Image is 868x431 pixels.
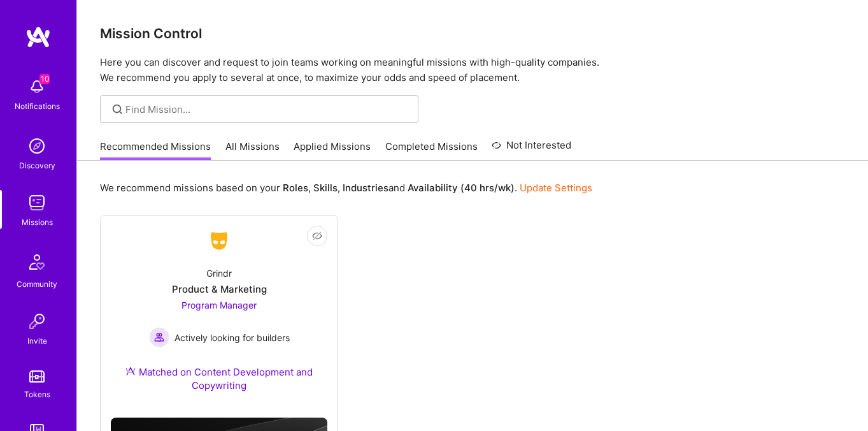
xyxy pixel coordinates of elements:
i: icon SearchGrey [110,102,125,117]
img: discovery [24,133,50,159]
div: Invite [27,334,47,347]
a: Not Interested [492,138,571,161]
div: Notifications [15,99,60,113]
input: Find Mission... [125,103,409,116]
span: Actively looking for builders [174,331,290,344]
img: logo [25,26,51,48]
h3: Mission Control [100,26,845,41]
span: Program Manager [181,300,257,310]
b: Industries [343,182,388,194]
img: Invite [24,309,50,334]
div: Grindr [206,267,232,280]
a: Recommended Missions [100,140,211,161]
div: Discovery [19,159,55,172]
div: Community [17,277,57,291]
a: Company LogoGrindrProduct & MarketingProgram Manager Actively looking for buildersActively lookin... [111,226,327,407]
p: Here you can discover and request to join teams working on meaningful missions with high-quality ... [100,55,845,85]
b: Roles [283,182,308,194]
span: 10 [39,74,50,84]
b: Skills [313,182,338,194]
img: teamwork [24,190,50,215]
div: Product & Marketing [172,282,267,296]
img: bell [24,74,50,99]
div: Missions [22,215,53,229]
img: Community [22,247,52,277]
div: Tokens [24,388,50,401]
p: We recommend missions based on your , , and . [100,181,592,194]
img: Company Logo [204,230,234,252]
img: tokens [29,370,45,383]
div: Matched on Content Development and Copywriting [111,365,327,392]
a: Applied Missions [294,140,371,161]
img: Ateam Purple Icon [125,366,136,376]
b: Availability (40 hrs/wk) [408,182,515,194]
a: Update Settings [520,182,592,194]
a: All Missions [225,140,280,161]
img: Actively looking for builders [149,327,169,347]
i: icon EyeClosed [312,231,322,241]
a: Completed Missions [385,140,478,161]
